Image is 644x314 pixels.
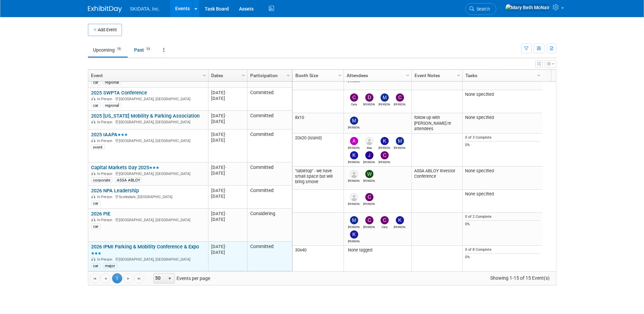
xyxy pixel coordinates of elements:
img: Kim Masoner [350,151,358,159]
td: Considering [247,209,292,242]
div: [DATE] [211,119,244,124]
img: Christopher Archer [365,216,373,224]
img: Dave Luken [350,193,358,201]
a: Go to the first page [90,273,100,283]
div: None specified [465,191,540,197]
td: 30x40 [293,246,344,275]
div: [DATE] [211,170,244,176]
div: 0 of 8 Complete [465,247,540,252]
span: 50 [154,274,165,283]
div: Damon Kessler [363,102,375,106]
img: Wesley Martin [365,170,373,178]
td: 20x20 (island) [293,134,344,167]
span: Go to the next page [126,276,131,281]
img: Malloy Pohrer [350,216,358,224]
a: Column Settings [535,70,542,80]
div: [DATE] [211,193,244,199]
img: Andy Shenberger [350,137,358,145]
td: Committed [247,242,292,271]
img: Malloy Pohrer [381,93,389,102]
div: Christopher Archer [394,102,406,106]
img: Kim Masoner [350,230,358,239]
img: In-Person Event [91,218,95,221]
span: In-Person [97,139,114,143]
td: Committed [247,186,292,209]
span: Column Settings [536,73,541,78]
div: Christopher Archer [363,201,375,206]
span: Column Settings [405,73,410,78]
span: In-Person [97,172,114,176]
img: In-Person Event [91,139,95,142]
td: ASSA ABLOY Investor Conference [411,167,462,190]
div: Andy Shenberger [348,145,360,150]
img: Dave Luken [350,170,358,178]
a: Tasks [465,70,538,81]
a: Go to the previous page [100,273,111,283]
div: 0 of 3 Complete [465,135,540,140]
div: [DATE] [211,188,244,193]
a: Past13 [129,43,157,56]
img: In-Person Event [91,195,95,198]
div: [GEOGRAPHIC_DATA], [GEOGRAPHIC_DATA] [91,96,205,102]
div: ASSA ABLOY [115,177,142,183]
img: Alaa Abdallaoui [365,137,373,145]
span: - [225,132,226,137]
a: Capital Markets Day 2025 [91,164,159,171]
div: Malloy Pohrer [379,102,390,106]
span: Column Settings [337,73,343,78]
a: Column Settings [336,70,344,80]
a: 2026 IPMI Parking & Mobility Conference & Expo [91,244,199,256]
a: 2026 NPA Leadership [91,188,139,194]
a: 2025 SWPTA Conference [91,90,147,96]
a: Column Settings [201,70,208,80]
a: Upcoming15 [88,43,128,56]
div: [DATE] [211,211,244,216]
div: regional [103,103,121,108]
img: In-Person Event [91,257,95,261]
button: Add Event [88,24,122,36]
span: - [225,165,226,170]
a: Participation [250,70,288,81]
span: 1 [112,273,122,283]
div: Scottsdale, [GEOGRAPHIC_DATA] [91,194,205,199]
div: car [91,200,100,206]
div: major [103,263,117,268]
span: In-Person [97,195,114,199]
a: Go to the last page [134,273,144,283]
a: Column Settings [240,70,247,80]
div: car [91,263,100,268]
div: regional [103,80,121,85]
span: Column Settings [456,73,461,78]
div: Christopher Archer [363,224,375,229]
td: Committed [247,111,292,129]
span: Go to the first page [92,276,97,281]
a: Attendees [347,70,407,81]
div: 0% [465,222,540,227]
img: Malloy Pohrer [350,117,358,125]
div: 0 of 2 Complete [465,214,540,219]
div: John Keefe [363,159,375,164]
span: In-Person [97,218,114,222]
div: [GEOGRAPHIC_DATA], [GEOGRAPHIC_DATA] [91,256,205,262]
div: None specified [465,92,540,97]
div: Carly Jansen [379,224,390,229]
td: follow up with [PERSON_NAME] re attendees [411,113,462,133]
a: 2026 PIE [91,211,110,217]
div: 0% [465,143,540,147]
img: Christopher Archer [396,93,404,102]
div: corporate [91,177,112,183]
div: None tagged [346,247,409,253]
div: Carly Jansen [348,102,360,106]
span: In-Person [97,120,114,124]
div: Kim Masoner [348,239,360,243]
img: In-Person Event [91,172,95,175]
div: [DATE] [211,132,244,137]
div: [GEOGRAPHIC_DATA], [GEOGRAPHIC_DATA] [91,119,205,125]
div: car [91,103,100,108]
div: Dave Luken [348,201,360,206]
td: Committed [247,162,292,186]
td: "tabletop" - we have small space but will bring smove [293,167,344,190]
img: Carly Jansen [350,93,358,102]
a: Column Settings [404,70,411,80]
span: - [225,211,226,216]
